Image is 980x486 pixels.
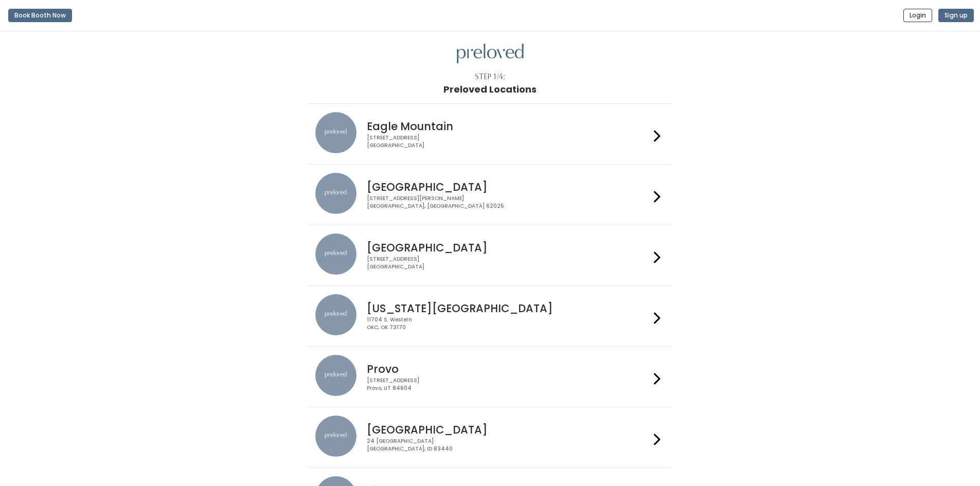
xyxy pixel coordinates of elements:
h4: Eagle Mountain [367,120,650,132]
div: [STREET_ADDRESS] [GEOGRAPHIC_DATA] [367,256,650,271]
a: preloved location [GEOGRAPHIC_DATA] 24 [GEOGRAPHIC_DATA][GEOGRAPHIC_DATA], ID 83440 [315,416,665,459]
div: [STREET_ADDRESS] [GEOGRAPHIC_DATA] [367,134,650,149]
button: Login [903,9,932,22]
img: preloved location [315,233,357,275]
div: [STREET_ADDRESS][PERSON_NAME] [GEOGRAPHIC_DATA], [GEOGRAPHIC_DATA] 62025 [367,195,650,210]
img: preloved location [315,355,357,396]
div: [STREET_ADDRESS] Provo, UT 84604 [367,377,650,392]
h4: [US_STATE][GEOGRAPHIC_DATA] [367,302,650,314]
div: Step 1/4: [475,71,505,82]
a: preloved location Provo [STREET_ADDRESS]Provo, UT 84604 [315,355,665,399]
a: preloved location [GEOGRAPHIC_DATA] [STREET_ADDRESS][GEOGRAPHIC_DATA] [315,233,665,277]
img: preloved location [315,112,357,153]
h4: Provo [367,363,650,375]
a: preloved location Eagle Mountain [STREET_ADDRESS][GEOGRAPHIC_DATA] [315,112,665,156]
h4: [GEOGRAPHIC_DATA] [367,424,650,436]
img: preloved logo [457,44,524,64]
div: 24 [GEOGRAPHIC_DATA] [GEOGRAPHIC_DATA], ID 83440 [367,438,650,453]
h1: Preloved Locations [443,84,537,95]
h4: [GEOGRAPHIC_DATA] [367,242,650,254]
img: preloved location [315,173,357,214]
a: Book Booth Now [8,4,72,27]
button: Sign up [938,9,974,22]
img: preloved location [315,416,357,457]
a: preloved location [US_STATE][GEOGRAPHIC_DATA] 11704 S. WesternOKC, OK 73170 [315,294,665,338]
h4: [GEOGRAPHIC_DATA] [367,181,650,193]
button: Book Booth Now [8,9,72,22]
a: preloved location [GEOGRAPHIC_DATA] [STREET_ADDRESS][PERSON_NAME][GEOGRAPHIC_DATA], [GEOGRAPHIC_D... [315,173,665,217]
div: 11704 S. Western OKC, OK 73170 [367,316,650,331]
img: preloved location [315,294,357,335]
